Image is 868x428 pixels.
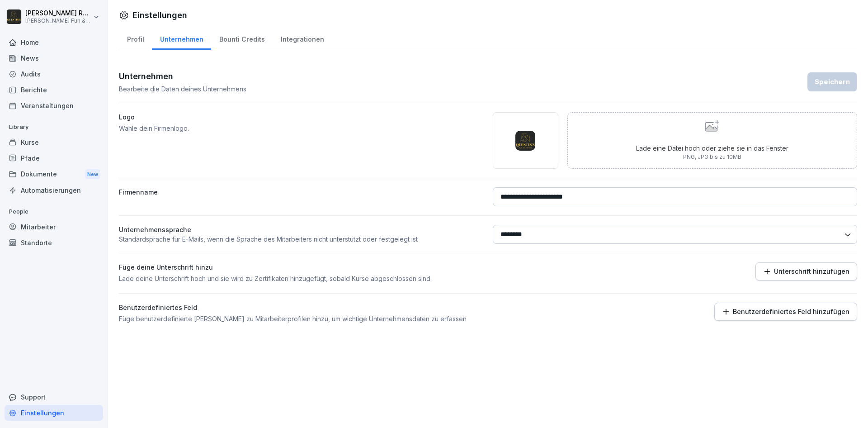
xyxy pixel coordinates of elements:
[5,235,103,251] a: Standorte
[815,77,850,87] div: Speichern
[119,70,246,82] h3: Unternehmen
[5,405,103,421] a: Einstellungen
[119,84,246,94] p: Bearbeite die Daten deines Unternehmens
[273,27,332,50] a: Integrationen
[5,204,103,219] p: People
[733,308,849,315] p: Benutzerdefiniertes Feld hinzufügen
[5,120,103,134] p: Library
[25,10,91,17] p: [PERSON_NAME] Rockmann
[119,303,484,312] label: Benutzerdefiniertes Feld
[636,153,788,161] p: PNG, JPG bis zu 10MB
[152,27,211,50] a: Unternehmen
[119,274,484,283] p: Lade deine Unterschrift hoch und sie wird zu Zertifikaten hinzugefügt, sobald Kurse abgeschlossen...
[515,131,535,151] img: ca459uqsglerodwr4yzdyrsg.png
[636,143,788,153] p: Lade eine Datei hoch oder ziehe sie in das Fenster
[25,18,91,24] p: [PERSON_NAME] Fun & Kitchen
[5,34,103,50] a: Home
[755,262,857,281] button: Unterschrift hinzufügen
[119,27,152,50] a: Profil
[5,98,103,114] a: Veranstaltungen
[5,389,103,405] div: Support
[714,303,857,321] button: Benutzerdefiniertes Feld hinzufügen
[85,169,100,180] div: New
[119,124,484,133] p: Wähle dein Firmenlogo.
[132,9,187,21] h1: Einstellungen
[5,82,103,98] a: Berichte
[119,314,484,323] p: Füge benutzerdefinierte [PERSON_NAME] zu Mitarbeiterprofilen hinzu, um wichtige Unternehmensdaten...
[119,234,484,244] p: Standardsprache für E-Mails, wenn die Sprache des Mitarbeiters nicht unterstützt oder festgelegt ist
[5,219,103,235] a: Mitarbeiter
[5,166,103,183] a: DokumenteNew
[807,72,857,91] button: Speichern
[119,262,484,272] label: Füge deine Unterschrift hinzu
[5,150,103,166] a: Pfade
[119,187,484,206] label: Firmenname
[5,134,103,150] a: Kurse
[5,66,103,82] a: Audits
[211,27,273,50] a: Bounti Credits
[5,166,103,183] div: Dokumente
[119,225,484,234] p: Unternehmenssprache
[5,182,103,198] a: Automatisierungen
[774,268,849,275] p: Unterschrift hinzufügen
[5,50,103,66] a: News
[119,112,484,122] label: Logo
